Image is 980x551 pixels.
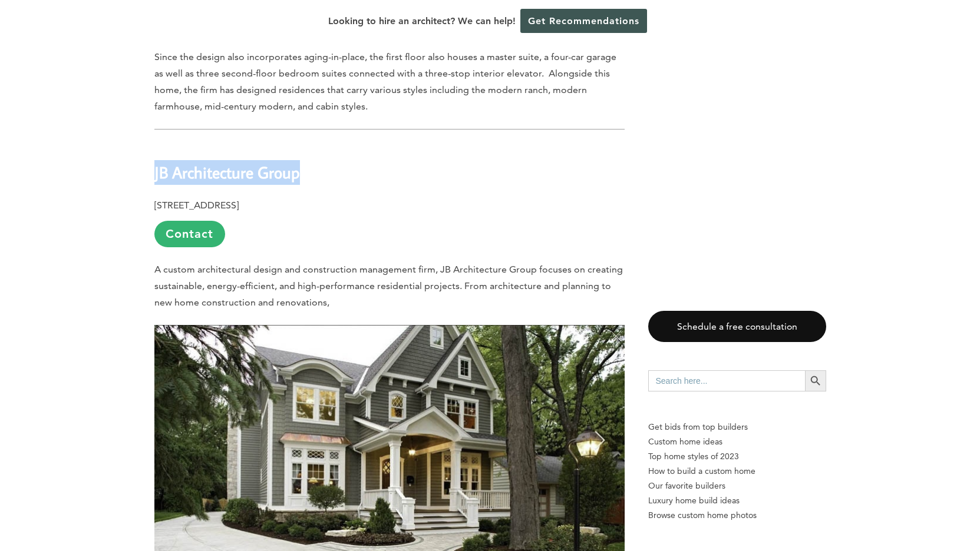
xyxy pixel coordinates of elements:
[648,420,826,434] p: Get bids from top builders
[648,311,826,342] a: Schedule a free consultation
[648,493,826,508] a: Luxury home build ideas
[809,374,822,387] svg: Search
[154,200,239,211] b: [STREET_ADDRESS]
[648,434,826,449] a: Custom home ideas
[520,9,647,33] a: Get Recommendations
[154,221,225,247] a: Contact
[154,162,300,182] b: JB Architecture Group
[648,449,826,464] a: Top home styles of 2023
[648,508,826,523] a: Browse custom home photos
[648,479,826,493] a: Our favorite builders
[648,464,826,479] a: How to build a custom home
[154,264,623,308] span: A custom architectural design and construction management firm, JB Architecture Group focuses on ...
[154,51,616,112] span: Since the design also incorporates aging-in-place, the first floor also houses a master suite, a ...
[648,370,805,391] input: Search here...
